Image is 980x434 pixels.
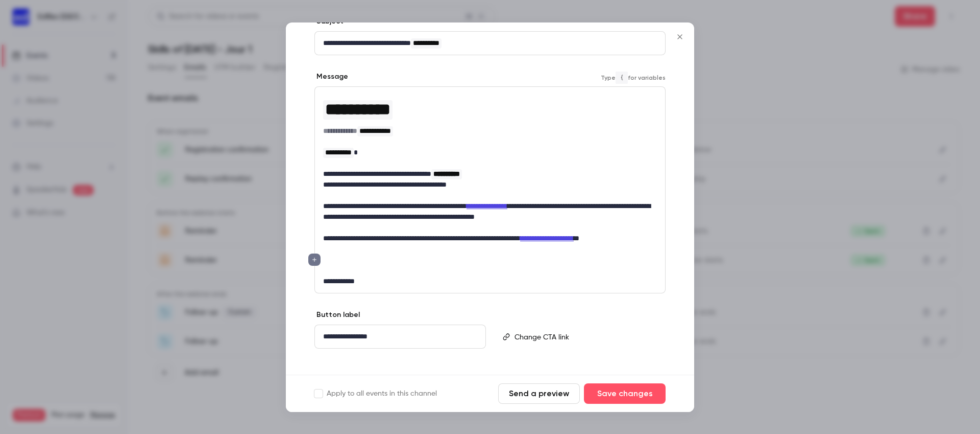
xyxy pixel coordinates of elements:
[601,72,666,84] span: Type for variables
[498,383,580,404] button: Send a preview
[616,72,628,84] code: {
[314,310,360,320] label: Button label
[670,27,690,47] button: Close
[314,389,437,399] label: Apply to all events in this channel
[584,383,666,404] button: Save changes
[510,325,665,349] div: editor
[315,325,485,348] div: editor
[314,72,348,82] label: Message
[315,32,665,55] div: editor
[315,87,665,293] div: editor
